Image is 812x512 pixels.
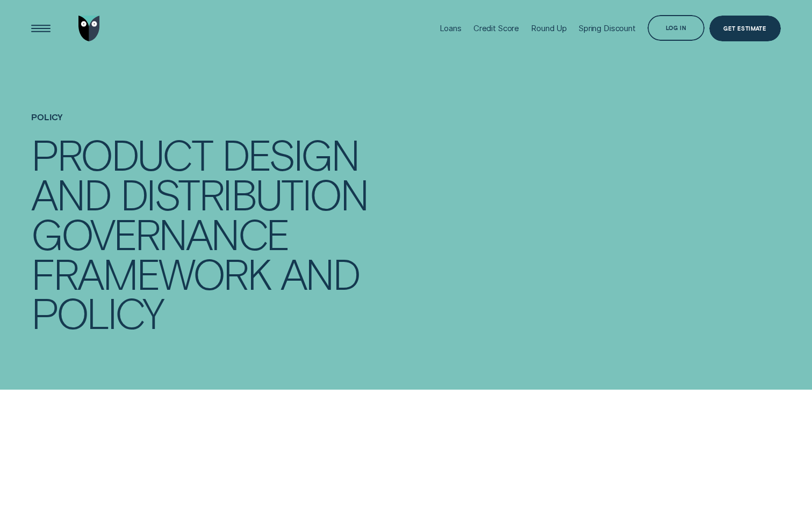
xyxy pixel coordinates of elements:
div: Framework [31,253,270,293]
div: and [31,174,110,214]
div: Loans [440,23,462,33]
button: Open Menu [28,16,54,41]
div: Design [222,134,359,174]
div: Spring Discount [579,23,636,33]
img: Wisr [78,16,100,41]
h4: Policy [31,112,780,134]
div: and [281,253,360,293]
button: Log in [648,15,705,41]
div: Round Up [531,23,567,33]
div: Governance [31,214,288,253]
div: Policy [31,293,163,333]
div: Credit Score [473,23,519,33]
div: Distribution [120,174,368,214]
div: Product [31,134,212,174]
a: Get Estimate [709,16,781,41]
h1: Product Design and Distribution Governance Framework and Policy [31,134,394,333]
